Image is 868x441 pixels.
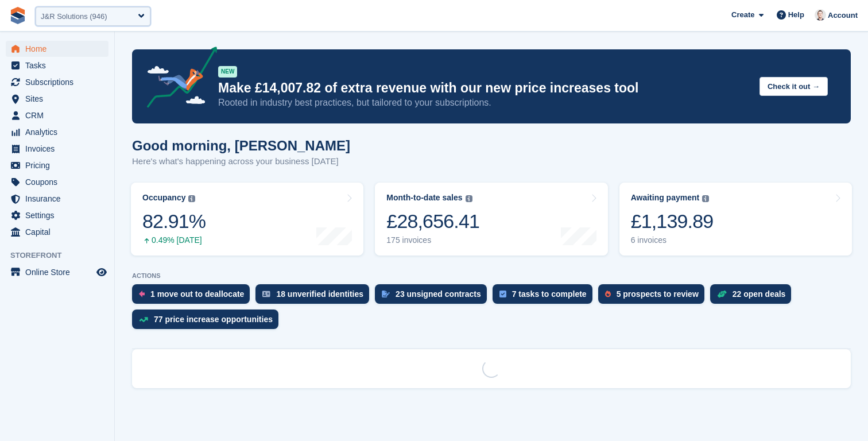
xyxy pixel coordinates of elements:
a: menu [6,74,108,90]
div: NEW [218,66,237,78]
img: task-75834270c22a3079a89374b754ae025e5fb1db73e45f91037f5363f120a921f8.svg [499,291,506,297]
h1: Good morning, [PERSON_NAME] [132,138,350,153]
span: Storefront [10,250,114,261]
div: 77 price increase opportunities [154,315,273,324]
div: £1,139.89 [631,210,714,233]
a: menu [6,107,108,123]
div: 23 unsigned contracts [396,289,481,299]
a: menu [6,224,108,240]
a: menu [6,91,108,107]
span: Tasks [25,57,94,73]
a: Awaiting payment £1,139.89 6 invoices [619,183,852,256]
span: Insurance [25,191,94,207]
span: Online Store [25,264,94,280]
span: Help [788,9,804,21]
span: CRM [25,107,94,123]
a: menu [6,191,108,207]
span: Capital [25,224,94,240]
p: ACTIONS [132,272,851,280]
span: Pricing [25,157,94,173]
div: 0.49% [DATE] [142,235,206,245]
img: Jeff Knox [815,9,826,21]
a: 23 unsigned contracts [375,284,493,310]
a: menu [6,141,108,157]
button: Check it out → [759,77,828,96]
div: 22 open deals [733,289,786,299]
a: 18 unverified identities [255,284,375,310]
img: deal-1b604bf984904fb50ccaf53a9ad4b4a5d6e5aea283cecdc64d6e3604feb123c2.svg [717,290,727,298]
div: 7 tasks to complete [512,289,587,299]
div: 18 unverified identities [276,289,363,299]
span: Home [25,41,94,57]
img: prospect-51fa495bee0391a8d652442698ab0144808aea92771e9ea1ae160a38d050c398.svg [605,291,611,297]
span: Subscriptions [25,74,94,90]
div: Occupancy [142,193,185,203]
p: Here's what's happening across your business [DATE] [132,155,350,168]
img: stora-icon-8386f47178a22dfd0bd8f6a31ec36ba5ce8667c1dd55bd0f319d3a0aa187defe.svg [9,7,26,24]
a: Preview store [95,265,108,279]
a: menu [6,57,108,73]
div: 175 invoices [386,235,479,245]
span: Sites [25,91,94,107]
div: £28,656.41 [386,210,479,233]
p: Rooted in industry best practices, but tailored to your subscriptions. [218,96,750,109]
img: price_increase_opportunities-93ffe204e8149a01c8c9dc8f82e8f89637d9d84a8eef4429ea346261dce0b2c0.svg [139,317,148,322]
span: Account [828,10,858,21]
img: contract_signature_icon-13c848040528278c33f63329250d36e43548de30e8caae1d1a13099fd9432cc5.svg [382,291,390,297]
img: icon-info-grey-7440780725fd019a000dd9b08b2336e03edf1995a4989e88bcd33f0948082b44.svg [188,195,195,202]
a: 5 prospects to review [598,284,710,310]
img: verify_identity-adf6edd0f0f0b5bbfe63781bf79b02c33cf7c696d77639b501bdc392416b5a36.svg [262,291,270,297]
a: 1 move out to deallocate [132,284,255,310]
a: menu [6,207,108,223]
p: Make £14,007.82 of extra revenue with our new price increases tool [218,80,750,96]
div: 82.91% [142,210,206,233]
span: Create [731,9,754,21]
span: Coupons [25,174,94,190]
a: menu [6,41,108,57]
div: Month-to-date sales [386,193,462,203]
div: 6 invoices [631,235,714,245]
a: Month-to-date sales £28,656.41 175 invoices [375,183,607,256]
a: menu [6,264,108,280]
div: Awaiting payment [631,193,700,203]
a: Occupancy 82.91% 0.49% [DATE] [131,183,363,256]
a: 7 tasks to complete [493,284,598,310]
span: Invoices [25,141,94,157]
a: menu [6,124,108,140]
div: J&R Solutions (946) [41,11,107,22]
span: Analytics [25,124,94,140]
img: price-adjustments-announcement-icon-8257ccfd72463d97f412b2fc003d46551f7dbcb40ab6d574587a9cd5c0d94... [137,47,218,112]
a: menu [6,157,108,173]
a: menu [6,174,108,190]
a: 22 open deals [710,284,797,310]
img: move_outs_to_deallocate_icon-f764333ba52eb49d3ac5e1228854f67142a1ed5810a6f6cc68b1a99e826820c5.svg [139,291,145,297]
img: icon-info-grey-7440780725fd019a000dd9b08b2336e03edf1995a4989e88bcd33f0948082b44.svg [466,195,472,202]
span: Settings [25,207,94,223]
a: 77 price increase opportunities [132,310,284,335]
div: 1 move out to deallocate [150,289,244,299]
img: icon-info-grey-7440780725fd019a000dd9b08b2336e03edf1995a4989e88bcd33f0948082b44.svg [702,195,709,202]
div: 5 prospects to review [617,289,699,299]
